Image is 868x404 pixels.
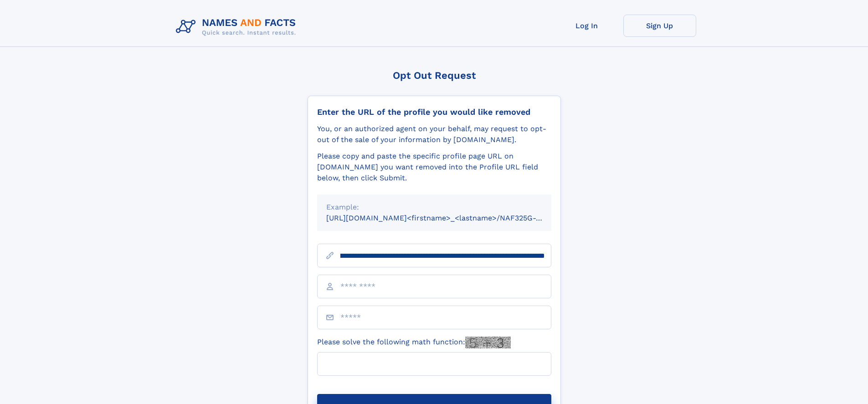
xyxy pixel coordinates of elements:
[326,214,569,222] small: [URL][DOMAIN_NAME]<firstname>_<lastname>/NAF325G-xxxxxxxx
[550,15,623,37] a: Log In
[308,70,561,81] div: Opt Out Request
[326,202,542,213] div: Example:
[623,15,696,37] a: Sign Up
[317,123,551,145] div: You, or an authorized agent on your behalf, may request to opt-out of the sale of your informatio...
[317,337,511,348] label: Please solve the following math function:
[317,151,551,184] div: Please copy and paste the specific profile page URL on [DOMAIN_NAME] you want removed into the Pr...
[172,15,303,39] img: Logo Names and Facts
[317,107,551,117] div: Enter the URL of the profile you would like removed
